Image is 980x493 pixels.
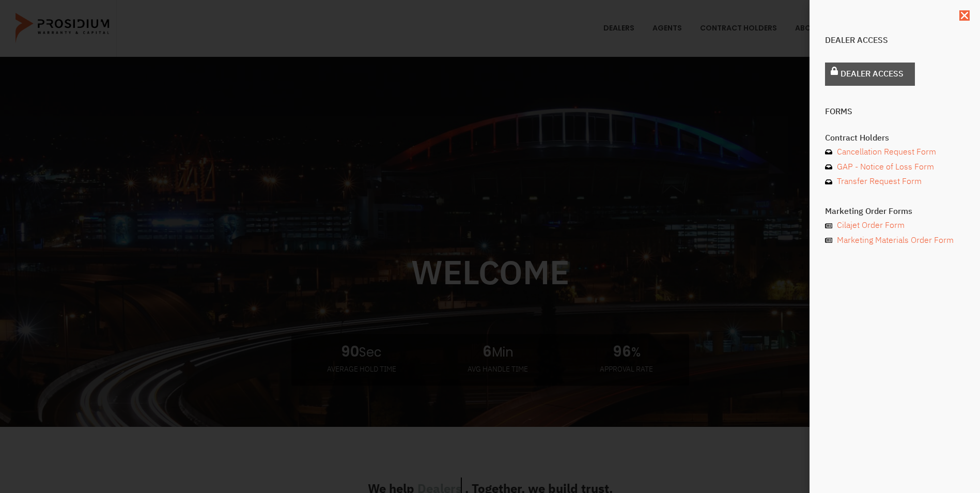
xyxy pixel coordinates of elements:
a: Close [959,10,970,21]
a: GAP - Notice of Loss Form [825,160,965,175]
a: Dealer Access [825,63,915,86]
span: Cancellation Request Form [834,145,936,160]
h4: Marketing Order Forms [825,207,965,215]
a: Cilajet Order Form [825,218,965,233]
span: Transfer Request Form [834,174,922,189]
span: Marketing Materials Order Form [834,233,954,248]
span: GAP - Notice of Loss Form [834,160,934,175]
a: Transfer Request Form [825,174,965,189]
span: Dealer Access [841,67,904,82]
h4: Contract Holders [825,134,965,142]
h4: Forms [825,107,965,116]
span: Cilajet Order Form [834,218,905,233]
a: Marketing Materials Order Form [825,233,965,248]
h4: Dealer Access [825,36,965,44]
a: Cancellation Request Form [825,145,965,160]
